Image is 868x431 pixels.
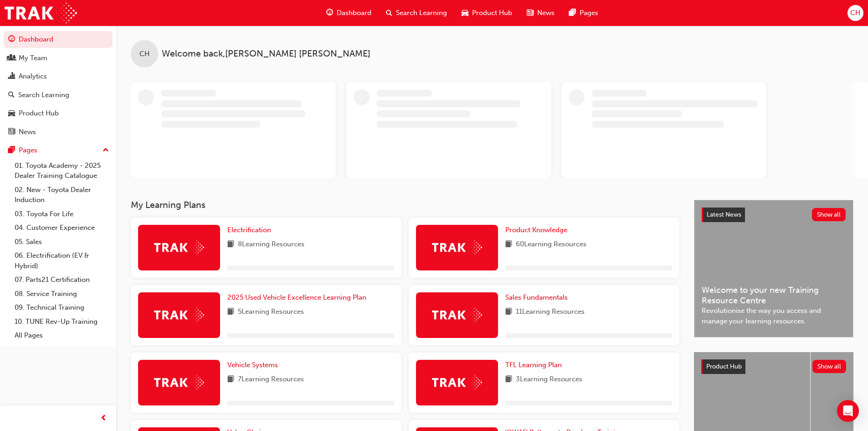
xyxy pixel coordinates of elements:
[11,328,113,343] a: All Pages
[8,146,15,155] span: pages-icon
[227,360,282,370] a: Vehicle Systems
[472,8,512,18] span: Product Hub
[8,36,15,44] span: guage-icon
[100,413,107,424] span: prev-icon
[505,292,571,303] a: Sales Fundamentals
[11,301,113,315] a: 09. Technical Training
[837,400,859,422] div: Open Intercom Messenger
[4,142,113,159] button: Pages
[238,239,304,250] span: 8 Learning Resources
[505,306,512,318] span: book-icon
[154,375,204,389] img: Trak
[454,4,519,22] a: car-iconProduct Hub
[505,239,512,250] span: book-icon
[18,90,69,100] div: Search Learning
[701,359,846,374] a: Product HubShow all
[227,293,366,301] span: 2025 Used Vehicle Excellence Learning Plan
[227,374,234,385] span: book-icon
[432,240,482,254] img: Trak
[569,7,576,19] span: pages-icon
[8,91,15,99] span: search-icon
[154,308,204,322] img: Trak
[11,315,113,329] a: 10. TUNE Rev-Up Training
[562,4,606,22] a: pages-iconPages
[505,374,512,385] span: book-icon
[8,128,15,136] span: news-icon
[4,29,113,142] button: DashboardMy TeamAnalyticsSearch LearningProduct HubNews
[505,293,568,301] span: Sales Fundamentals
[227,292,370,303] a: 2025 Used Vehicle Excellence Learning Plan
[227,361,278,369] span: Vehicle Systems
[527,7,534,19] span: news-icon
[8,73,15,81] span: chart-icon
[812,360,847,373] button: Show all
[432,308,482,322] img: Trak
[11,235,113,249] a: 05. Sales
[19,53,47,63] div: My Team
[706,363,742,370] span: Product Hub
[162,49,370,59] span: Welcome back , [PERSON_NAME] [PERSON_NAME]
[694,200,853,338] a: Latest NewsShow allWelcome to your new Training Resource CentreRevolutionise the way you access a...
[11,159,113,183] a: 01. Toyota Academy - 2025 Dealer Training Catalogue
[5,3,77,23] img: Trak
[432,375,482,389] img: Trak
[516,239,586,250] span: 60 Learning Resources
[154,240,204,254] img: Trak
[19,108,59,119] div: Product Hub
[812,208,846,221] button: Show all
[238,306,304,318] span: 5 Learning Resources
[847,5,863,21] button: CH
[4,124,113,140] a: News
[379,4,454,22] a: search-iconSearch Learning
[702,306,846,326] span: Revolutionise the way you access and manage your learning resources.
[707,211,741,218] span: Latest News
[519,4,562,22] a: news-iconNews
[227,226,271,234] span: Electrification
[702,285,846,306] span: Welcome to your new Training Resource Centre
[580,8,598,18] span: Pages
[103,145,109,156] span: up-icon
[11,207,113,221] a: 03. Toyota For Life
[505,361,562,369] span: TFL Learning Plan
[4,31,113,48] a: Dashboard
[537,8,555,18] span: News
[396,8,447,18] span: Search Learning
[19,145,37,156] div: Pages
[227,306,234,318] span: book-icon
[505,225,571,235] a: Product Knowledge
[4,87,113,104] a: Search Learning
[19,127,36,137] div: News
[462,7,468,19] span: car-icon
[11,273,113,287] a: 07. Parts21 Certification
[850,8,860,18] span: CH
[11,221,113,235] a: 04. Customer Experience
[11,287,113,301] a: 08. Service Training
[227,225,275,235] a: Electrification
[326,7,333,19] span: guage-icon
[505,360,565,370] a: TFL Learning Plan
[4,105,113,122] a: Product Hub
[702,208,846,222] a: Latest NewsShow all
[11,183,113,207] a: 02. New - Toyota Dealer Induction
[505,226,567,234] span: Product Knowledge
[131,200,679,210] h3: My Learning Plans
[19,71,47,82] div: Analytics
[227,239,234,250] span: book-icon
[4,68,113,85] a: Analytics
[139,49,149,59] span: CH
[386,7,392,19] span: search-icon
[337,8,371,18] span: Dashboard
[8,109,15,118] span: car-icon
[4,50,113,67] a: My Team
[516,306,585,318] span: 11 Learning Resources
[319,4,379,22] a: guage-iconDashboard
[516,374,582,385] span: 3 Learning Resources
[238,374,304,385] span: 7 Learning Resources
[8,54,15,62] span: people-icon
[11,249,113,273] a: 06. Electrification (EV & Hybrid)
